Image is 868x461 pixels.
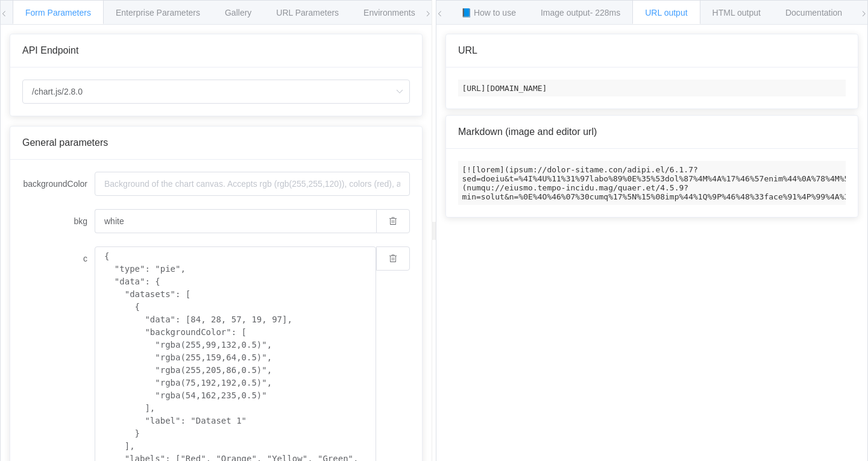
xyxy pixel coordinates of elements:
span: 📘 How to use [461,8,516,17]
input: Select [22,80,410,104]
span: API Endpoint [22,45,78,55]
input: Background of the chart canvas. Accepts rgb (rgb(255,255,120)), colors (red), and url-encoded hex... [95,209,376,233]
code: [URL][DOMAIN_NAME] [458,80,846,96]
span: Gallery [225,8,251,17]
span: Environments [363,8,415,17]
span: Documentation [785,8,842,17]
span: Markdown (image and editor url) [458,127,597,137]
input: Background of the chart canvas. Accepts rgb (rgb(255,255,120)), colors (red), and url-encoded hex... [95,172,410,196]
label: bkg [22,209,95,233]
code: [![lorem](ipsum://dolor-sitame.con/adipi.el/6.1.7?sed=doeiu&t=%4I%4U%11%31%97labo%89%0E%35%53dol%... [458,161,846,205]
label: backgroundColor [22,172,95,196]
span: Image output [541,8,620,17]
span: Form Parameters [25,8,91,17]
label: c [22,246,95,271]
span: HTML output [712,8,761,17]
span: URL [458,45,477,55]
span: General parameters [22,137,108,148]
span: URL output [645,8,687,17]
span: URL Parameters [276,8,339,17]
span: Enterprise Parameters [116,8,200,17]
span: - 228ms [590,8,621,17]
